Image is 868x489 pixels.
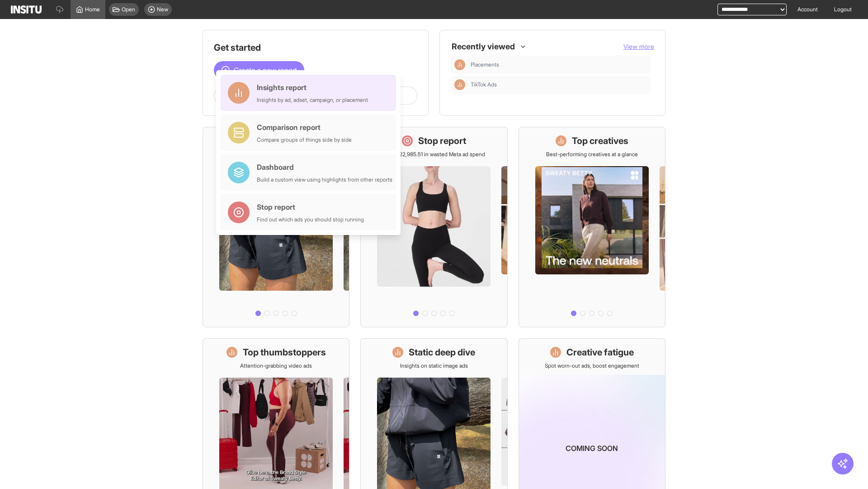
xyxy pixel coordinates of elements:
[257,216,364,223] div: Find out which ads you should stop running
[234,65,297,76] span: Create a new report
[623,42,654,51] button: View more
[203,127,349,327] a: What's live nowSee all active ads instantly
[546,151,638,158] p: Best-performing creatives at a glance
[623,43,654,50] span: View more
[11,5,42,14] img: Logo
[257,201,364,212] div: Stop report
[360,127,507,327] a: Stop reportSave £22,985.51 in wasted Meta ad spend
[257,176,392,183] div: Build a custom view using highlights from other reports
[471,81,647,88] span: TikTok Ads
[214,61,304,79] button: Create a new report
[257,96,368,104] div: Insights by ad, adset, campaign, or placement
[257,136,352,144] div: Compare groups of things side by side
[471,61,647,68] span: Placements
[471,81,497,88] span: TikTok Ads
[257,82,368,93] div: Insights report
[85,6,100,13] span: Home
[454,79,465,90] div: Insights
[454,59,465,70] div: Insights
[122,6,135,13] span: Open
[257,162,392,173] div: Dashboard
[243,346,326,359] h1: Top thumbstoppers
[572,134,628,147] h1: Top creatives
[400,362,468,369] p: Insights on static image ads
[519,127,665,327] a: Top creativesBest-performing creatives at a glance
[409,346,475,359] h1: Static deep dive
[240,362,312,369] p: Attention-grabbing video ads
[471,61,499,68] span: Placements
[383,151,485,158] p: Save £22,985.51 in wasted Meta ad spend
[418,134,466,147] h1: Stop report
[257,122,352,133] div: Comparison report
[214,41,417,54] h1: Get started
[157,6,168,13] span: New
